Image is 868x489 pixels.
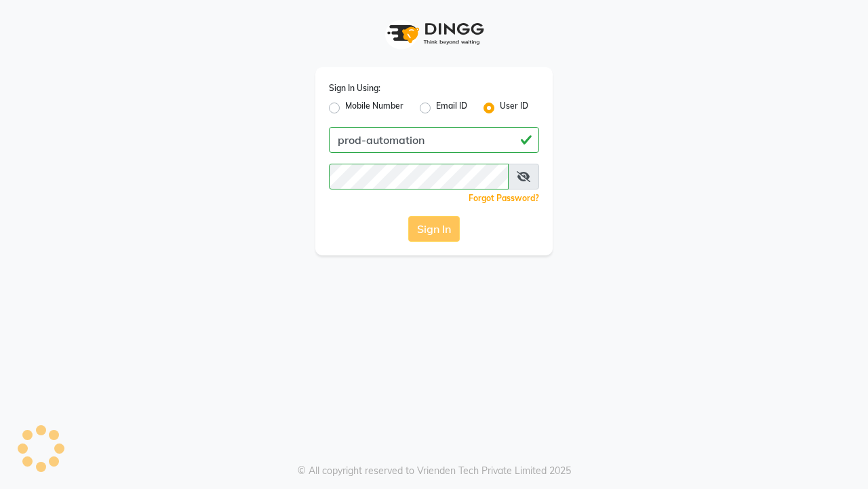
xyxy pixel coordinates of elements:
[329,127,539,153] input: Username
[329,82,380,94] label: Sign In Using:
[345,100,403,116] label: Mobile Number
[329,164,509,189] input: Username
[436,100,467,116] label: Email ID
[469,193,539,203] a: Forgot Password?
[380,14,488,54] img: logo1.svg
[500,100,528,116] label: User ID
